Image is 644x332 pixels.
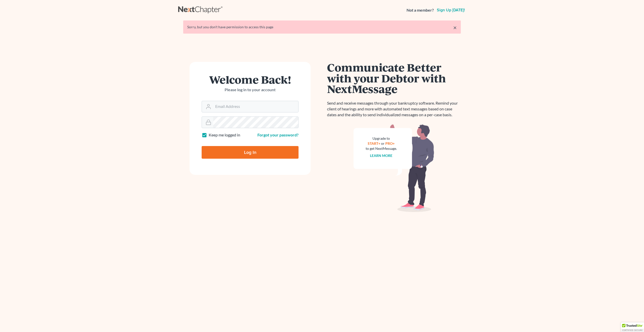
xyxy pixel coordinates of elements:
a: × [453,25,457,31]
p: Please log in to your account [202,87,299,93]
a: PRO+ [386,141,395,146]
div: TrustedSite Certified [621,322,644,332]
h1: Communicate Better with your Debtor with NextMessage [327,62,461,94]
img: nextmessage_bg-59042aed3d76b12b5cd301f8e5b87938c9018125f34e5fa2b7a6b67550977c72.svg [354,124,434,212]
a: Forgot your password? [257,132,299,137]
div: to get NextMessage. [366,146,397,151]
input: Log In [202,146,299,159]
strong: Not a member? [407,7,434,13]
a: START+ [368,141,381,146]
div: Sorry, but you don't have permission to access this page [187,25,457,30]
div: Upgrade to [366,136,397,141]
a: Sign up [DATE]! [436,8,466,12]
h1: Welcome Back! [202,74,299,85]
span: or [381,141,385,146]
input: Email Address [213,101,298,112]
p: Send and receive messages through your bankruptcy software. Remind your client of hearings and mo... [327,100,461,118]
label: Keep me logged in [209,132,240,138]
a: Learn more [370,153,393,158]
